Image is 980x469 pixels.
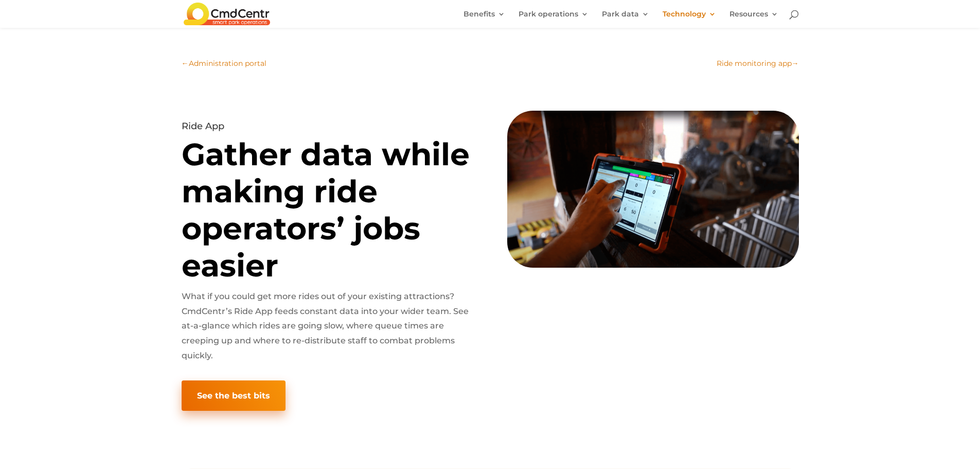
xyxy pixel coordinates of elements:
[189,59,266,68] span: Administration portal
[729,10,778,28] a: Resources
[184,3,270,25] img: CmdCentr
[602,10,649,28] a: Park data
[182,59,189,68] span: ←
[182,380,286,411] a: See the best bits
[507,111,799,268] img: CmdCentrRideOperatorApp
[519,10,589,28] a: Park operations
[464,10,505,28] a: Benefits
[182,136,473,289] h1: Gather data while making ride operators’ jobs easier
[182,121,473,136] h4: Ride App
[717,59,792,68] span: Ride monitoring app
[717,58,799,70] a: Ride monitoring app→
[182,289,473,363] p: What if you could get more rides out of your existing attractions? CmdCentr’s Ride App feeds cons...
[182,58,266,70] a: ←Administration portal
[792,59,799,68] span: →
